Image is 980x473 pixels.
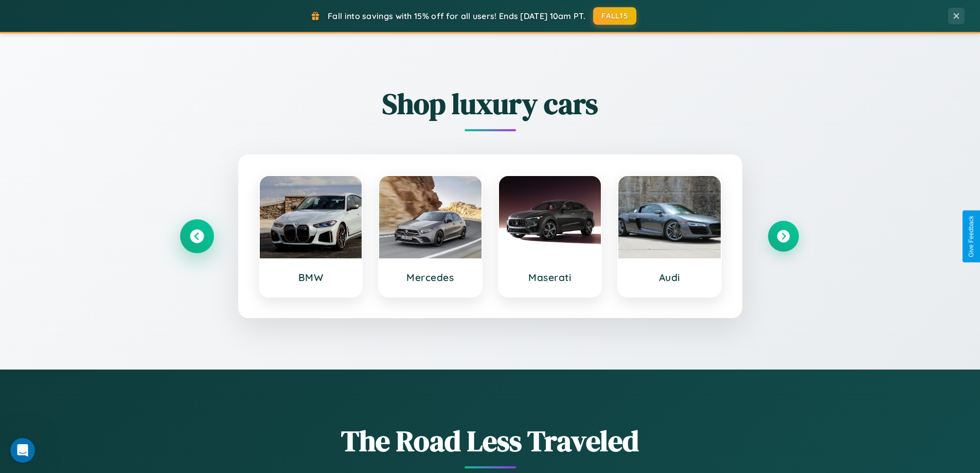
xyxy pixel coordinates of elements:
[509,271,591,284] h3: Maserati
[629,271,710,284] h3: Audi
[10,438,35,463] iframe: Intercom live chat
[182,84,799,124] h2: Shop luxury cars
[270,271,352,284] h3: BMW
[593,7,636,25] button: FALL15
[968,216,975,257] div: Give Feedback
[182,421,799,461] h1: The Road Less Traveled
[328,11,585,21] span: Fall into savings with 15% off for all users! Ends [DATE] 10am PT.
[389,271,471,284] h3: Mercedes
